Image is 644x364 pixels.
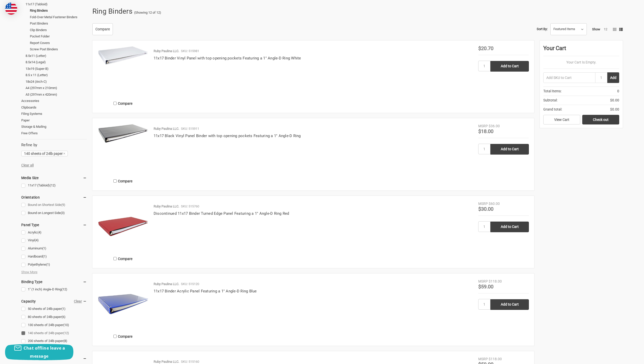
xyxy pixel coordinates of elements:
[30,40,87,46] a: Report Covers
[98,123,148,143] img: 11x17 Binder Vinyl Panel with top opening pockets Featuring a 1" Angle-D Ring Black
[63,339,67,343] span: (8)
[26,78,87,85] a: 18x24 (Arch-C)
[490,61,529,72] input: Add to Cart
[98,332,148,340] label: Compare
[30,14,87,20] a: Fold-Over Metal Fastener Binders
[50,183,56,187] span: (12)
[21,202,87,208] a: Bound on Shortest Side
[602,350,644,364] iframe: Google Customer Reviews
[543,60,619,65] p: Your Cart Is Empty.
[154,56,301,60] a: 11x17 Binder Vinyl Panel with top opening pockets Featuring a 1" Angle-D Ring White
[21,330,87,337] a: 140 sheets of 24lb paper
[478,206,493,212] span: $30.00
[21,322,87,329] a: 130 sheets of 24lb paper
[113,335,117,338] input: Compare
[21,279,87,285] h5: Binding Type
[30,46,87,53] a: Screw Post Binders
[21,245,87,252] a: Aluminum
[489,202,500,206] span: $60.00
[98,46,148,65] img: 11x17 Binder Vinyl Panel with top opening pockets Featuring a 1" Angle-D Ring White
[154,134,301,138] a: 11x17 Black Vinyl Panel Binder with top opening pockets Featuring a 1" Angle-D Ring
[98,99,148,108] label: Compare
[30,7,87,14] a: Ring Binders
[21,123,87,130] a: Storage & Mailing
[98,201,148,252] img: 11x17 Binder Turned Edge Panel Featuring a 1" Angle-D Ring Red
[98,254,148,263] label: Compare
[63,331,69,335] span: (12)
[5,3,17,15] img: duty and tax information for United States
[74,299,82,303] a: Clear
[543,72,595,83] input: Add SKU to Cart
[478,356,488,362] div: MSRP
[21,229,87,236] a: Acrylic
[113,179,117,183] input: Compare
[26,59,87,66] a: 8.5x14 (Legal)
[113,102,117,105] input: Compare
[21,117,87,124] a: Paper
[478,284,493,290] span: $59.00
[21,142,87,148] h5: Refine by
[489,357,502,361] span: $118.00
[181,282,199,287] p: SKU: 515120
[61,211,65,215] span: (3)
[490,222,529,232] input: Add to Cart
[21,298,87,304] h5: Capacity
[61,315,66,319] span: (6)
[154,289,257,293] a: 11x17 Binder Acrylic Panel Featuring a 1" Angle-D Ring Blue
[21,222,87,228] h5: Panel Type
[21,182,87,189] a: 11x17 (Tabloid)
[113,257,117,260] input: Compare
[30,27,87,33] a: Clip Binders
[154,49,179,54] p: Ruby Paulina LLC.
[21,253,87,260] a: Hardboard
[489,124,500,128] span: $36.00
[43,254,47,258] span: (1)
[21,104,87,111] a: Clipboards
[21,111,87,117] a: Filing Systems
[154,126,179,131] p: Ruby Paulina LLC.
[98,177,148,185] label: Compare
[537,25,548,33] label: Sort By:
[543,115,580,124] a: View Cart
[490,144,529,155] input: Add to Cart
[181,204,199,209] p: SKU: 515760
[21,98,87,104] a: Accessories
[26,1,87,8] a: 11x17 (Tabloid)
[24,345,65,359] span: Chat offline leave a message
[489,279,502,283] span: $118.00
[92,5,132,18] h1: Ring Binders
[543,107,562,112] span: Grand total:
[21,194,87,200] h5: Orientation
[46,263,50,266] span: (1)
[181,49,199,54] p: SKU: 515981
[154,211,289,216] a: Discontinued 11x17 Binder Turned Edge Panel Featuring a 1" Angle-D Ring Red
[543,89,562,94] span: Total Items:
[30,20,87,27] a: Post Binders
[478,123,488,129] div: MSRP
[21,210,87,217] a: Bound on Longest Side
[21,338,87,345] a: 200 sheets of 24lb paper
[21,314,87,320] a: 80 sheets of 24lb paper
[154,204,179,209] p: Ruby Paulina LLC.
[607,72,619,83] button: Add
[582,115,619,124] a: Check out
[63,323,69,327] span: (10)
[610,98,619,103] span: $0.00
[61,307,66,311] span: (1)
[98,279,148,329] img: 11x17 Binder Acrylic Panel Featuring a 1" Angle-D Ring Blue
[42,246,46,250] span: (1)
[98,123,148,174] a: 11x17 Binder Vinyl Panel with top opening pockets Featuring a 1" Angle-D Ring Black
[35,238,39,242] span: (4)
[478,201,488,206] div: MSRP
[21,286,87,293] a: 1" (1 inch) Angle-D Ring
[21,261,87,268] a: Polyethylene
[478,45,493,51] span: $20.70
[26,85,87,91] a: A4 (297mm x 210mm)
[26,72,87,78] a: 8.5 x 11 (Letter)
[21,130,87,137] a: Free Offers
[26,66,87,72] a: 13x19 (Super-B)
[21,151,68,156] a: 140 sheets of 24lb paper
[154,282,179,287] p: Ruby Paulina LLC.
